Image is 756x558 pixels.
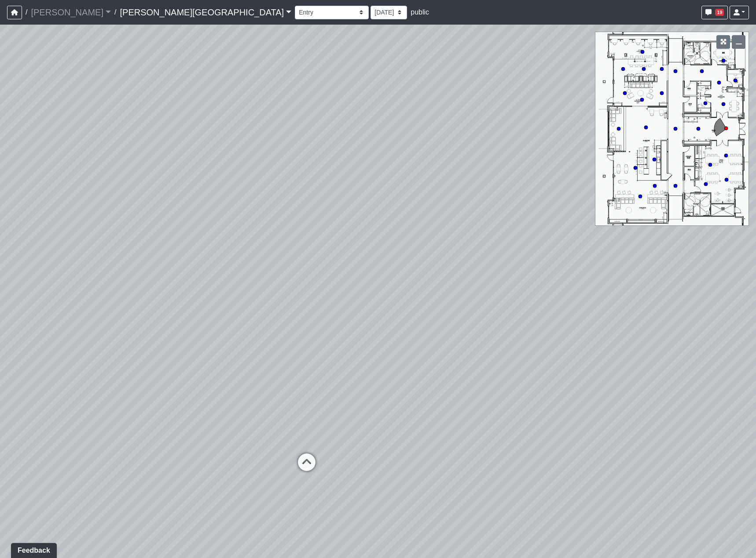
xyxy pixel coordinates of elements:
span: / [22,4,31,21]
a: [PERSON_NAME] [31,4,111,21]
button: 19 [701,6,728,19]
span: 19 [715,9,724,16]
a: [PERSON_NAME][GEOGRAPHIC_DATA] [120,4,291,21]
iframe: Ybug feedback widget [7,540,59,558]
span: public [411,8,429,16]
span: / [111,4,120,21]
